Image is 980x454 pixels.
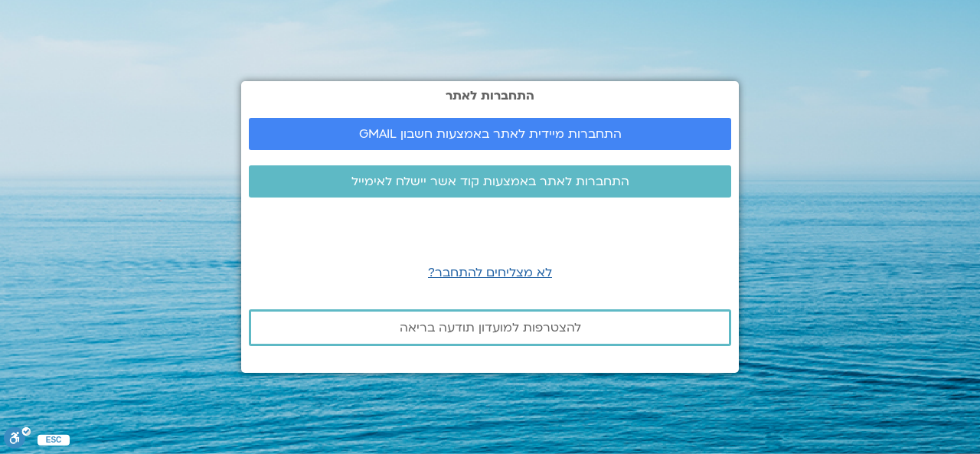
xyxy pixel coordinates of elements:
span: להצטרפות למועדון תודעה בריאה [400,321,581,335]
span: התחברות לאתר באמצעות קוד אשר יישלח לאימייל [351,175,629,188]
span: התחברות מיידית לאתר באמצעות חשבון GMAIL [359,127,622,141]
a: להצטרפות למועדון תודעה בריאה [249,309,731,346]
h2: התחברות לאתר [249,89,731,103]
a: התחברות מיידית לאתר באמצעות חשבון GMAIL [249,118,731,150]
a: לא מצליחים להתחבר? [428,264,552,281]
a: התחברות לאתר באמצעות קוד אשר יישלח לאימייל [249,165,731,198]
